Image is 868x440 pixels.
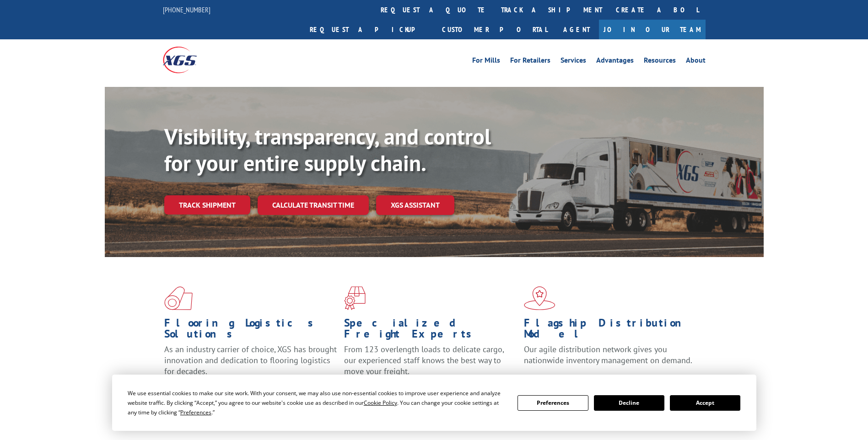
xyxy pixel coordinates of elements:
[524,317,697,344] h1: Flagship Distribution Model
[344,317,517,344] h1: Specialized Freight Experts
[164,122,491,177] b: Visibility, transparency, and control for your entire supply chain.
[670,395,740,411] button: Accept
[510,57,550,67] a: For Retailers
[303,20,435,39] a: Request a pickup
[594,395,664,411] button: Decline
[344,344,517,385] p: From 123 overlength loads to delicate cargo, our experienced staff knows the best way to move you...
[524,344,692,365] span: Our agile distribution network gives you nationwide inventory management on demand.
[164,317,337,344] h1: Flooring Logistics Solutions
[561,57,586,67] a: Services
[435,20,554,39] a: Customer Portal
[258,195,369,215] a: Calculate transit time
[524,374,638,385] a: Learn More >
[554,20,599,39] a: Agent
[599,20,706,39] a: Join Our Team
[376,195,454,215] a: XGS ASSISTANT
[686,57,706,67] a: About
[344,286,366,310] img: xgs-icon-focused-on-flooring-red
[164,195,250,215] a: Track shipment
[644,57,676,67] a: Resources
[180,408,211,416] span: Preferences
[472,57,500,67] a: For Mills
[518,395,588,411] button: Preferences
[524,286,555,310] img: xgs-icon-flagship-distribution-model-red
[163,5,210,14] a: [PHONE_NUMBER]
[112,375,756,431] div: Cookie Consent Prompt
[364,399,397,407] span: Cookie Policy
[164,344,337,376] span: As an industry carrier of choice, XGS has brought innovation and dedication to flooring logistics...
[164,286,193,310] img: xgs-icon-total-supply-chain-intelligence-red
[128,388,507,417] div: We use essential cookies to make our site work. With your consent, we may also use non-essential ...
[596,57,634,67] a: Advantages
